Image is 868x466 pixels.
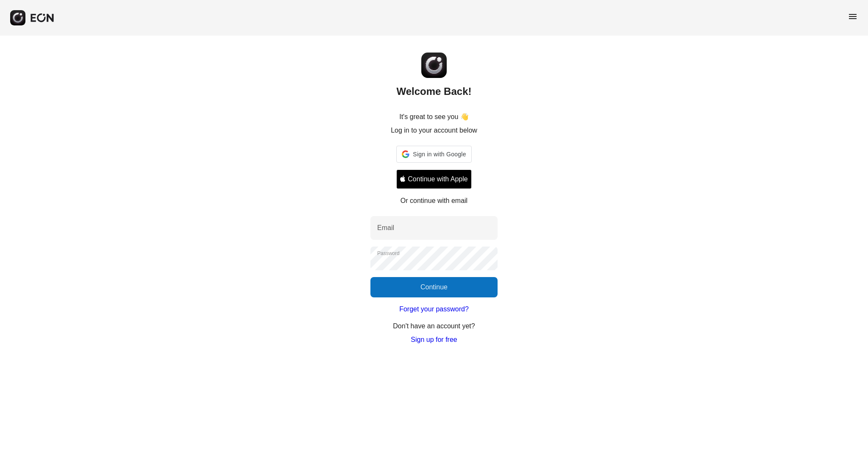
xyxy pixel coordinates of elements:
a: Sign up for free [411,335,457,345]
p: Log in to your account below [391,125,477,136]
p: It's great to see you 👋 [399,112,469,122]
h2: Welcome Back! [397,85,472,98]
button: Signin with apple ID [396,169,471,189]
span: Sign in with Google [413,149,466,159]
label: Email [377,223,394,233]
span: menu [848,11,858,22]
div: Sign in with Google [396,146,471,163]
p: Don't have an account yet? [393,321,475,331]
button: Continue [370,277,498,297]
label: Password [377,250,400,257]
p: Or continue with email [401,196,467,206]
a: Forget your password? [399,304,469,314]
